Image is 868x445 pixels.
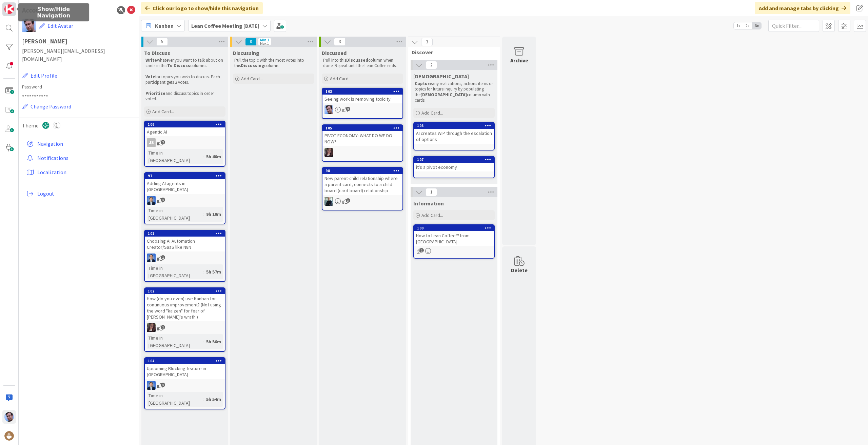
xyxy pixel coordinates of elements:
div: 102 [148,289,225,294]
a: 97Adding AI agents in [GEOGRAPHIC_DATA]DPTime in [GEOGRAPHIC_DATA]:9h 10m [144,172,225,224]
div: 106 [145,121,225,127]
span: Discover [412,49,491,56]
img: JB [324,105,333,114]
a: 103Seeing work is removing toxicity.JB [322,88,403,119]
div: 106 [148,122,225,127]
p: Pull the topic with the most votes into this column. [234,58,313,69]
span: Logout [37,189,133,198]
div: it's a pivot economy [414,163,494,171]
div: 98 [322,168,402,174]
span: : [203,338,204,345]
div: DP [145,254,225,262]
span: : [203,210,204,218]
a: 101Choosing AI Automation Creator/SaaS like N8NDPTime in [GEOGRAPHIC_DATA]:5h 57m [144,230,225,282]
div: JS [145,138,225,147]
div: 98 [325,168,402,173]
span: 0 [245,38,257,46]
a: 105PIVOT ECONOMY: WHAT DO WE DO NOW?TD [322,124,403,162]
div: 108 [417,123,494,128]
a: 100How to Lean Coffee™ from [GEOGRAPHIC_DATA] [413,224,495,259]
span: 2 [426,61,437,69]
span: 3 [346,198,350,203]
div: 103Seeing work is removing toxicity. [322,88,402,103]
span: Add Card... [241,76,263,82]
div: DP [145,196,225,205]
div: Max 1 [260,42,269,45]
a: Localization [24,166,135,178]
span: 3 [346,107,350,111]
span: : [203,268,204,276]
span: 1 [419,248,424,252]
div: Archive [510,56,528,64]
strong: Prioritize [145,90,165,96]
div: 97 [145,173,225,179]
div: Time in [GEOGRAPHIC_DATA] [147,207,203,222]
div: Time in [GEOGRAPHIC_DATA] [147,149,203,164]
div: PIVOT ECONOMY: WHAT DO WE DO NOW? [322,131,402,146]
span: 2x [743,22,752,29]
div: 101 [148,231,225,236]
div: 108AI creates WIP through the escalation of options [414,123,494,144]
div: 5h 54m [204,396,223,403]
p: and discuss topics in order voted. [145,91,224,102]
a: 98New parent-child relationship where a parent card, connects to a child board (card-board) relat... [322,167,403,210]
div: 5h 46m [204,153,223,160]
div: JS [147,138,156,147]
a: 104Upcoming Blocking feature in [GEOGRAPHIC_DATA]DPTime in [GEOGRAPHIC_DATA]:5h 54m [144,357,225,409]
span: 1 [161,325,165,329]
span: 3 [421,38,433,46]
a: Navigation [24,138,135,150]
label: Password [22,83,135,90]
div: Time in [GEOGRAPHIC_DATA] [147,264,203,279]
a: 108AI creates WIP through the escalation of options [413,122,495,150]
input: Quick Filter... [768,20,819,32]
div: 107 [417,157,494,162]
span: 1 [426,188,437,196]
div: New parent-child relationship where a parent card, connects to a child board (card-board) relatio... [322,174,402,195]
strong: Discussing [241,63,264,68]
div: 108 [414,123,494,129]
div: 5h 56m [204,338,223,345]
strong: [DEMOGRAPHIC_DATA] [420,92,467,98]
div: Add and manage tabs by clicking [755,2,850,14]
p: whatever you want to talk about on cards in this columns. [145,58,224,69]
div: 101Choosing AI Automation Creator/SaaS like N8N [145,230,225,251]
span: : [203,153,204,160]
h5: Show/Hide Navigation [21,6,86,19]
button: Edit Avatar [39,19,74,33]
strong: Capture [415,81,432,86]
p: for topics you wish to discuss. Each participant gets 2 votes. [145,74,224,85]
div: 106Agentic AI [145,121,225,136]
p: Pull into this column when done. Repeat until the Lean Coffee ends. [323,58,402,69]
span: 2 [161,140,165,144]
div: Time in [GEOGRAPHIC_DATA] [147,334,203,349]
div: How to Lean Coffee™ from [GEOGRAPHIC_DATA] [414,231,494,246]
div: 98New parent-child relationship where a parent card, connects to a child board (card-board) relat... [322,168,402,195]
span: Add Card... [330,76,352,82]
strong: Discussed [346,57,368,63]
strong: Vote [145,74,155,80]
img: DP [147,381,156,390]
span: Discussing [233,49,259,56]
span: Epiphany [413,73,469,80]
div: 100 [414,225,494,231]
span: Add Card... [152,108,174,115]
div: Time in [GEOGRAPHIC_DATA] [147,392,203,407]
div: 105PIVOT ECONOMY: WHAT DO WE DO NOW? [322,125,402,146]
div: 105 [325,126,402,130]
a: 107it's a pivot economy [413,156,495,178]
div: 9h 10m [204,210,223,218]
div: Adding AI agents in [GEOGRAPHIC_DATA] [145,179,225,194]
span: Kanban [155,22,174,30]
div: Click our logo to show/hide this navigation [141,2,263,14]
span: Theme [22,121,39,129]
div: 103 [325,89,402,94]
span: To Discuss [144,49,170,56]
button: Change Password [22,102,72,111]
div: AI creates WIP through the escalation of options [414,129,494,144]
img: TD [147,323,156,332]
div: 100How to Lean Coffee™ from [GEOGRAPHIC_DATA] [414,225,494,246]
img: JB [22,19,36,32]
span: 1x [734,22,743,29]
span: 5 [156,38,168,46]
